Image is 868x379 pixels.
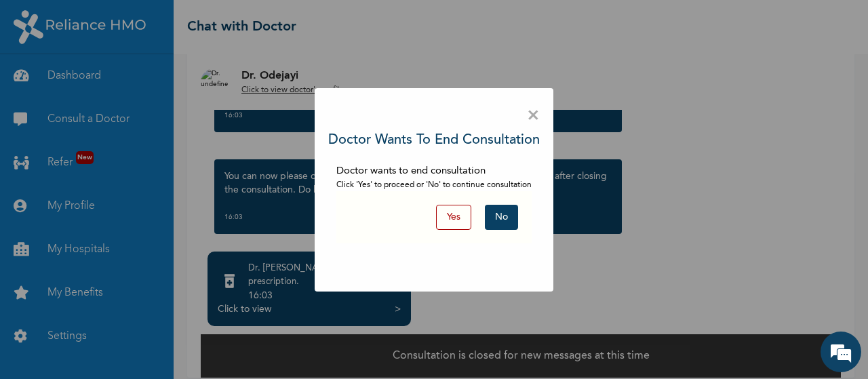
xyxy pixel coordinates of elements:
div: Minimize live chat window [222,7,255,39]
p: Click 'Yes' to proceed or 'No' to continue consultation [336,179,532,191]
textarea: Type your message and hit 'Enter' [7,264,258,311]
h3: Doctor wants to end consultation [328,130,540,151]
span: × [527,102,540,130]
img: d_794563401_company_1708531726252_794563401 [25,68,55,102]
span: We're online! [79,117,187,254]
div: Chat with us now [71,76,228,94]
button: No [485,205,518,230]
p: Doctor wants to end consultation [336,164,532,180]
button: Yes [436,205,471,230]
span: Conversation [7,335,133,344]
div: FAQs [133,311,259,353]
